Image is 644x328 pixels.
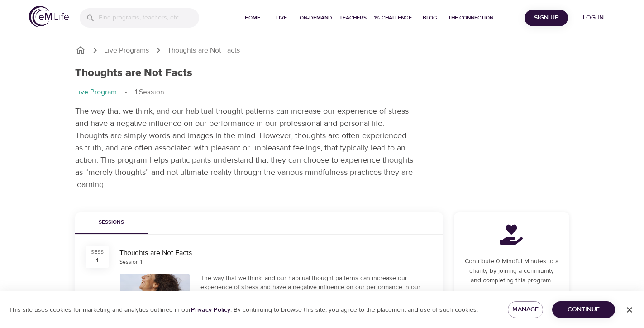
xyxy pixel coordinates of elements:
[75,67,192,80] h1: Thoughts are Not Facts
[75,87,117,97] p: Live Program
[559,304,608,315] span: Continue
[167,45,240,56] p: Thoughts are Not Facts
[515,304,536,315] span: Manage
[339,13,367,23] span: Teachers
[104,45,149,56] a: Live Programs
[448,13,493,23] span: The Connection
[135,87,164,97] p: 1 Session
[465,257,558,285] p: Contribute 0 Mindful Minutes to a charity by joining a community and completing this program.
[29,6,69,27] img: logo
[119,258,142,266] div: Session 1
[572,10,615,26] button: Log in
[552,301,615,318] button: Continue
[525,10,568,26] button: Sign Up
[575,12,611,24] span: Log in
[75,45,569,56] nav: breadcrumb
[119,248,432,258] div: Thoughts are Not Facts
[419,13,441,23] span: Blog
[99,8,199,28] input: Find programs, teachers, etc...
[528,12,564,24] span: Sign Up
[75,105,415,191] p: The way that we think, and our habitual thought patterns can increase our experience of stress an...
[191,306,230,314] a: Privacy Policy
[75,87,569,98] nav: breadcrumb
[242,13,263,23] span: Home
[374,13,412,23] span: 1% Challenge
[96,256,98,265] div: 1
[300,13,332,23] span: On-Demand
[91,248,104,256] div: SESS
[508,301,543,318] button: Manage
[81,218,142,227] span: Sessions
[271,13,292,23] span: Live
